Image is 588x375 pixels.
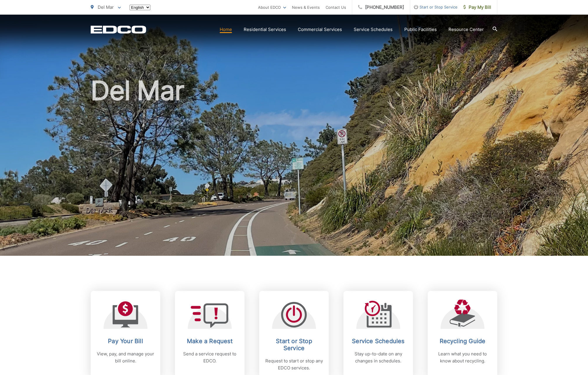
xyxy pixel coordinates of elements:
[220,26,232,33] a: Home
[98,4,114,10] span: Del Mar
[91,25,146,34] a: EDCD logo. Return to the homepage.
[463,4,491,11] span: Pay My Bill
[326,4,346,11] a: Contact Us
[244,26,286,33] a: Residential Services
[265,357,323,371] p: Request to start or stop any EDCO services.
[181,350,239,364] p: Send a service request to EDCO.
[130,5,150,10] select: Select a language
[265,338,323,352] h2: Start or Stop Service
[434,338,491,345] h2: Recycling Guide
[349,338,407,345] h2: Service Schedules
[349,350,407,364] p: Stay up-to-date on any changes in schedules.
[181,338,239,345] h2: Make a Request
[97,350,154,364] p: View, pay, and manage your bill online.
[97,338,154,345] h2: Pay Your Bill
[91,76,497,261] h1: Del Mar
[434,350,491,364] p: Learn what you need to know about recycling.
[298,26,342,33] a: Commercial Services
[292,4,320,11] a: News & Events
[404,26,437,33] a: Public Facilities
[448,26,484,33] a: Resource Center
[354,26,393,33] a: Service Schedules
[258,4,286,11] a: About EDCO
